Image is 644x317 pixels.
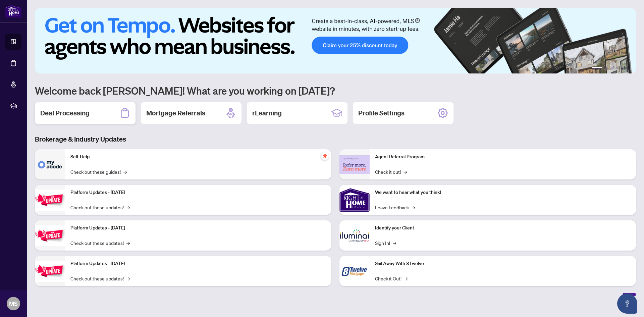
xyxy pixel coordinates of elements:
[70,275,130,282] a: Check out these updates!→
[35,190,65,211] img: Platform Updates - July 21, 2025
[146,108,205,118] h2: Mortgage Referrals
[70,153,326,161] p: Self-Help
[35,84,636,97] h1: Welcome back [PERSON_NAME]! What are you working on [DATE]?
[5,5,21,17] img: logo
[126,204,130,211] span: →
[375,239,396,247] a: Sign In!→
[70,260,326,267] p: Platform Updates - [DATE]
[70,224,326,232] p: Platform Updates - [DATE]
[339,155,370,174] img: Agent Referral Program
[35,135,636,144] h3: Brokerage & Industry Updates
[610,67,613,69] button: 3
[393,239,396,247] span: →
[126,239,130,247] span: →
[375,153,631,161] p: Agent Referral Program
[358,108,405,118] h2: Profile Settings
[70,168,127,175] a: Check out these guides!→
[252,108,282,118] h2: rLearning
[123,168,127,175] span: →
[375,204,415,211] a: Leave Feedback→
[35,225,65,246] img: Platform Updates - July 8, 2025
[70,189,326,196] p: Platform Updates - [DATE]
[375,275,408,282] a: Check it Out!→
[40,108,90,118] h2: Deal Processing
[621,67,624,69] button: 5
[70,204,130,211] a: Check out these updates!→
[404,168,407,175] span: →
[35,8,636,73] img: Slide 0
[592,67,602,69] button: 1
[605,67,608,69] button: 2
[412,204,415,211] span: →
[339,220,370,251] img: Identify your Client
[339,256,370,286] img: Sail Away With 8Twelve
[339,185,370,215] img: We want to hear what you think!
[70,239,130,247] a: Check out these updates!→
[321,152,329,160] span: pushpin
[627,67,629,69] button: 6
[35,149,65,179] img: Self-Help
[126,275,130,282] span: →
[617,294,637,314] button: Open asap
[404,275,408,282] span: →
[9,299,18,308] span: MS
[375,224,631,232] p: Identify your Client
[375,260,631,267] p: Sail Away With 8Twelve
[375,189,631,196] p: We want to hear what you think!
[375,168,407,175] a: Check it out!→
[35,261,65,282] img: Platform Updates - June 23, 2025
[616,67,619,69] button: 4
